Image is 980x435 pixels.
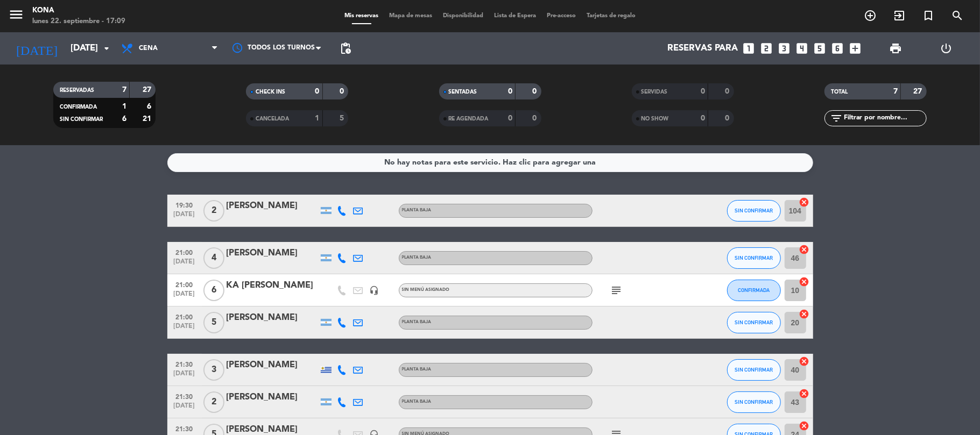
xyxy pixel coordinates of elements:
[541,13,581,19] span: Pre-acceso
[122,103,126,110] strong: 1
[893,88,898,95] strong: 7
[370,286,379,295] i: headset_mic
[799,244,810,255] i: cancel
[940,42,953,55] i: power_settings_new
[171,390,198,402] span: 21:30
[831,41,845,55] i: looks_6
[384,156,596,169] div: No hay notas para este servicio. Haz clic para agregar una
[171,198,198,211] span: 19:30
[171,246,198,258] span: 21:00
[402,288,450,292] span: Sin menú asignado
[203,280,224,301] span: 6
[799,276,810,287] i: cancel
[532,88,539,95] strong: 0
[227,358,318,372] div: [PERSON_NAME]
[725,88,731,95] strong: 0
[922,9,935,22] i: turned_in_not
[795,41,809,55] i: looks_4
[227,311,318,325] div: [PERSON_NAME]
[735,255,773,261] span: SIN CONFIRMAR
[171,422,198,434] span: 21:30
[143,86,153,94] strong: 27
[227,246,318,260] div: [PERSON_NAME]
[889,42,902,55] span: print
[171,290,198,303] span: [DATE]
[340,88,346,95] strong: 0
[843,112,926,124] input: Filtrar por nombre...
[339,42,352,55] span: pending_actions
[727,247,781,269] button: SIN CONFIRMAR
[913,88,924,95] strong: 27
[831,89,848,95] span: TOTAL
[8,37,65,60] i: [DATE]
[893,9,906,22] i: exit_to_app
[340,115,346,122] strong: 5
[171,370,198,382] span: [DATE]
[813,41,827,55] i: looks_5
[143,115,153,123] strong: 21
[227,199,318,213] div: [PERSON_NAME]
[610,284,623,297] i: subject
[171,402,198,415] span: [DATE]
[402,208,432,212] span: PLANTA BAJA
[402,320,432,324] span: PLANTA BAJA
[735,319,773,325] span: SIN CONFIRMAR
[581,13,641,19] span: Tarjetas de regalo
[171,258,198,270] span: [DATE]
[171,323,198,335] span: [DATE]
[735,208,773,213] span: SIN CONFIRMAR
[727,280,781,301] button: CONFIRMADA
[701,88,705,95] strong: 0
[735,399,773,405] span: SIN CONFIRMAR
[735,367,773,373] span: SIN CONFIRMAR
[725,115,731,122] strong: 0
[100,42,113,55] i: arrow_drop_down
[8,6,24,26] button: menu
[727,391,781,413] button: SIN CONFIRMAR
[727,200,781,222] button: SIN CONFIRMAR
[532,115,539,122] strong: 0
[799,309,810,319] i: cancel
[402,400,432,404] span: PLANTA BAJA
[951,9,964,22] i: search
[203,391,224,413] span: 2
[8,6,24,23] i: menu
[849,41,863,55] i: add_box
[32,5,125,16] div: Kona
[122,86,126,94] strong: 7
[799,388,810,399] i: cancel
[799,420,810,431] i: cancel
[384,13,438,19] span: Mapa de mesas
[489,13,541,19] span: Lista de Espera
[668,44,738,54] span: Reservas para
[227,279,318,293] div: KA [PERSON_NAME]
[799,356,810,367] i: cancel
[641,116,669,122] span: NO SHOW
[727,312,781,333] button: SIN CONFIRMAR
[864,9,877,22] i: add_circle_outline
[256,89,285,95] span: CHECK INS
[921,32,972,65] div: LOG OUT
[171,358,198,370] span: 21:30
[203,200,224,222] span: 2
[449,116,489,122] span: RE AGENDADA
[727,359,781,381] button: SIN CONFIRMAR
[315,88,320,95] strong: 0
[830,112,843,125] i: filter_list
[402,255,432,260] span: PLANTA BAJA
[32,16,125,27] div: lunes 22. septiembre - 17:09
[60,88,94,93] span: RESERVADAS
[508,88,512,95] strong: 0
[171,278,198,290] span: 21:00
[339,13,384,19] span: Mis reservas
[227,390,318,404] div: [PERSON_NAME]
[315,115,320,122] strong: 1
[799,197,810,208] i: cancel
[203,247,224,269] span: 4
[171,310,198,323] span: 21:00
[760,41,774,55] i: looks_two
[508,115,512,122] strong: 0
[139,45,158,52] span: Cena
[402,367,432,372] span: PLANTA BAJA
[60,117,103,122] span: SIN CONFIRMAR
